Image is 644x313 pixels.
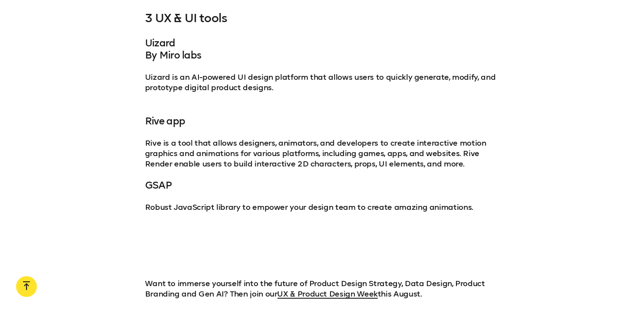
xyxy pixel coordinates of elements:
[145,179,499,192] h4: GSAP
[145,11,499,25] h3: 3 UX & UI tools
[145,103,499,127] h4: Rive app
[145,72,499,93] p: Uizard is an AI-powered UI design platform that allows users to quickly generate, modify, and pro...
[145,278,499,299] p: Want to immerse yourself into the future of Product Design Strategy, Data Design, Product Brandin...
[145,138,499,169] p: Rive is a tool that allows designers, animators, and developers to create interactive motion grap...
[277,289,378,299] a: UX & Product Design Week
[145,25,499,62] h4: Uizard By Miro labs
[145,202,499,212] p: Robust JavaScript library to empower your design team to create amazing animations.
